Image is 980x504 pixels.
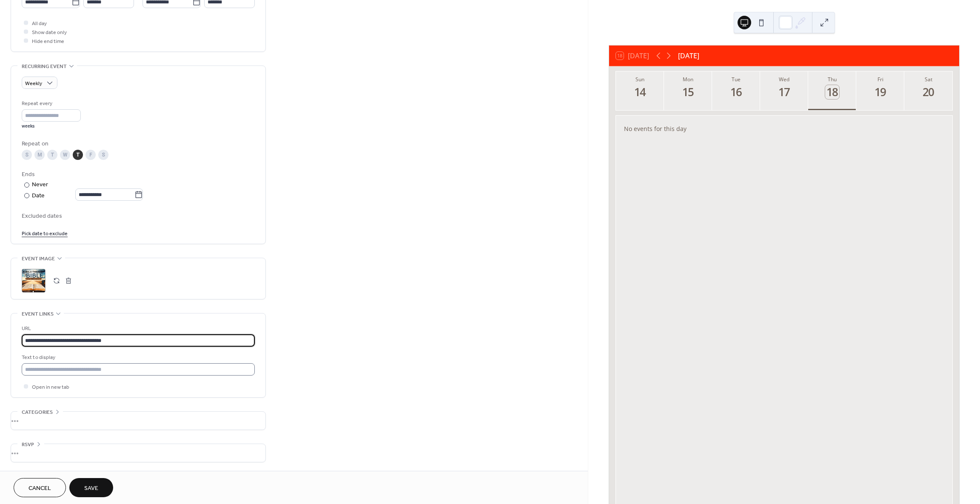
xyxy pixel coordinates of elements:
span: Excluded dates [22,212,255,221]
span: Show date only [32,28,67,37]
div: weeks [22,123,81,129]
div: Date [32,191,143,201]
span: RSVP [22,440,34,449]
div: 19 [873,85,887,99]
span: Hide end time [32,37,64,46]
span: Cancel [28,484,51,493]
div: Fri [859,76,902,83]
div: Thu [811,76,854,83]
div: F [85,150,96,160]
div: W [60,150,70,160]
span: Pick date to exclude [22,229,68,238]
button: Tue16 [712,71,760,110]
div: 20 [921,85,935,99]
div: No events for this day [617,119,952,139]
div: Repeat every [22,99,79,108]
div: T [73,150,83,160]
span: Event image [22,254,55,263]
span: Weekly [25,79,42,88]
div: 14 [633,85,647,99]
button: Wed17 [760,71,808,110]
div: S [98,150,108,160]
button: Sat20 [904,71,952,110]
div: [DATE] [678,51,699,61]
span: Categories [22,408,53,417]
div: Text to display [22,353,253,362]
span: Open in new tab [32,383,69,392]
div: URL [22,324,253,333]
div: 18 [825,85,839,99]
div: 16 [729,85,744,99]
span: Event links [22,310,54,319]
button: Save [69,478,113,497]
div: Sat [907,76,950,83]
div: S [22,150,32,160]
span: Recurring event [22,62,67,71]
span: All day [32,19,47,28]
div: ; [22,269,46,293]
div: ••• [11,444,265,462]
button: Fri19 [856,71,904,110]
div: M [34,150,45,160]
button: Cancel [14,478,66,497]
div: ••• [11,412,265,430]
div: Tue [715,76,758,83]
div: Never [32,180,48,189]
button: Thu18 [808,71,856,110]
div: 17 [777,85,791,99]
div: T [47,150,57,160]
div: Repeat on [22,140,253,148]
span: Save [84,484,98,493]
div: Wed [763,76,806,83]
div: Mon [667,76,709,83]
button: Mon15 [664,71,712,110]
button: Sun14 [616,71,664,110]
div: Sun [618,76,661,83]
div: Ends [22,170,253,179]
div: 15 [681,85,695,99]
